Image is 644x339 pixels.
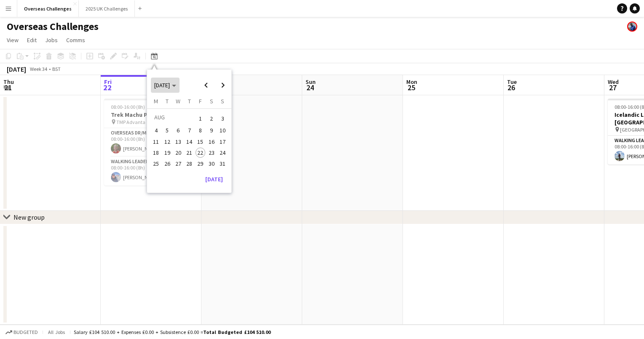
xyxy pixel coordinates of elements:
button: 11-08-2025 [150,136,161,147]
a: Jobs [42,35,61,46]
button: 16-08-2025 [206,136,217,147]
span: 12 [162,137,172,147]
span: 8 [196,126,206,136]
app-card-role: Walking Leader1/108:00-16:00 (8h)[PERSON_NAME] [104,157,199,186]
button: 08-08-2025 [195,125,206,136]
span: Edit [27,36,37,44]
button: 07-08-2025 [184,125,195,136]
span: Fri [104,78,112,86]
span: 26 [506,83,517,92]
button: 29-08-2025 [195,158,206,169]
span: Tue [507,78,517,86]
span: All jobs [46,329,67,335]
button: 14-08-2025 [184,136,195,147]
h3: Trek Machu Picchu - Advanta [104,111,199,118]
button: 17-08-2025 [217,136,228,147]
span: 27 [173,159,183,169]
a: Comms [63,35,89,46]
button: 26-08-2025 [161,158,172,169]
button: 15-08-2025 [195,136,206,147]
button: 30-08-2025 [206,158,217,169]
span: 29 [196,159,206,169]
span: 16 [207,137,217,147]
button: 21-08-2025 [184,147,195,158]
span: 21 [2,83,14,92]
span: Week 34 [28,66,49,72]
button: 2025 UK Challenges [79,0,135,17]
button: 10-08-2025 [217,125,228,136]
span: 31 [217,159,228,169]
span: 28 [184,159,194,169]
button: 23-08-2025 [206,147,217,158]
span: Wed [608,78,619,86]
button: [DATE] [202,172,226,186]
h1: Overseas Challenges [7,20,99,33]
span: 26 [162,159,172,169]
span: S [210,97,213,105]
button: 25-08-2025 [150,158,161,169]
span: 15 [196,137,206,147]
span: 2 [207,113,217,124]
button: Overseas Challenges [17,0,79,17]
span: 20 [173,148,183,158]
button: Budgeted [4,328,39,337]
span: 30 [207,159,217,169]
span: 7 [184,126,194,136]
span: Comms [66,36,85,44]
span: 17 [217,137,228,147]
div: New group [13,213,45,221]
span: 9 [207,126,217,136]
button: 18-08-2025 [150,147,161,158]
button: 28-08-2025 [184,158,195,169]
span: W [176,97,180,105]
span: Thu [3,78,14,86]
span: 13 [173,137,183,147]
button: 09-08-2025 [206,125,217,136]
button: 12-08-2025 [161,136,172,147]
button: Choose month and year [151,78,180,93]
span: F [199,97,202,105]
span: 5 [162,126,172,136]
span: Sun [306,78,316,86]
button: 05-08-2025 [161,125,172,136]
div: BST [52,66,61,72]
button: 13-08-2025 [173,136,184,147]
button: 06-08-2025 [173,125,184,136]
span: Mon [406,78,417,86]
button: 02-08-2025 [206,112,217,125]
span: [DATE] [154,81,170,89]
div: Salary £104 510.00 + Expenses £0.00 + Subsistence £0.00 = [74,329,271,335]
span: 11 [151,137,161,147]
app-card-role: Overseas Dr/Medic1/108:00-16:00 (8h)[PERSON_NAME] [104,128,199,157]
button: Previous month [198,77,215,94]
span: 22 [196,148,206,158]
a: Edit [24,35,40,46]
span: 19 [162,148,172,158]
span: 3 [217,113,228,124]
span: 25 [405,83,417,92]
div: 08:00-16:00 (8h)2/2Trek Machu Picchu - Advanta TMP Advanta2 RolesOverseas Dr/Medic1/108:00-16:00 ... [104,99,199,186]
app-user-avatar: Andy Baker [627,22,637,32]
span: 23 [207,148,217,158]
span: Total Budgeted £104 510.00 [203,329,271,335]
span: 22 [103,83,112,92]
span: TMP Advanta [116,119,145,125]
button: 19-08-2025 [161,147,172,158]
span: S [221,97,224,105]
button: 22-08-2025 [195,147,206,158]
span: T [166,97,169,105]
a: View [3,35,22,46]
span: M [154,97,158,105]
span: 18 [151,148,161,158]
span: 1 [196,113,206,124]
button: Next month [215,77,231,94]
button: 20-08-2025 [173,147,184,158]
span: 6 [173,126,183,136]
button: 01-08-2025 [195,112,206,125]
button: 04-08-2025 [150,125,161,136]
span: View [7,36,19,44]
button: 27-08-2025 [173,158,184,169]
button: 24-08-2025 [217,147,228,158]
span: 25 [151,159,161,169]
span: T [188,97,191,105]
